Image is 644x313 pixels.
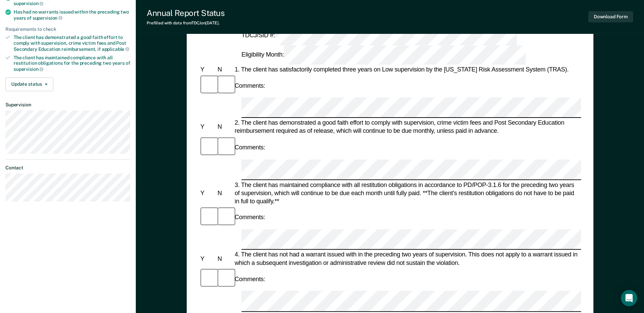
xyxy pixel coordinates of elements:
dt: Supervision [5,102,130,108]
div: Requirements to check [5,26,130,32]
div: Comments: [233,82,266,90]
div: Y [199,123,216,131]
div: N [216,65,233,74]
div: Open Intercom Messenger [621,290,637,306]
div: Y [199,189,216,197]
span: supervision [33,15,62,21]
div: 3. The client has maintained compliance with all restitution obligations in accordance to PD/POP-... [233,181,581,205]
span: supervision [14,1,43,6]
div: Y [199,255,216,263]
div: Comments: [233,143,266,151]
div: Y [199,65,216,74]
div: Has had no warrants issued within the preceding two years of [14,9,130,21]
button: Update status [5,78,53,91]
div: N [216,123,233,131]
div: The client has demonstrated a good faith effort to comply with supervision, crime victim fees and... [14,35,130,52]
div: 4. The client has not had a warrant issued with in the preceding two years of supervision. This d... [233,251,581,267]
div: Comments: [233,275,266,283]
span: applicable [102,46,129,52]
button: Download Form [588,11,633,22]
div: Comments: [233,213,266,221]
div: N [216,189,233,197]
div: TDCJ/SID #: [240,26,518,45]
div: The client has maintained compliance with all restitution obligations for the preceding two years of [14,55,130,72]
div: 2. The client has demonstrated a good faith effort to comply with supervision, crime victim fees ... [233,119,581,135]
div: Eligibility Month: [240,45,527,65]
div: Prefilled with data from TDCJ on [DATE] . [147,21,224,25]
dt: Contact [5,165,130,171]
div: N [216,255,233,263]
div: Annual Report Status [147,8,224,18]
div: 1. The client has satisfactorily completed three years on Low supervision by the [US_STATE] Risk ... [233,65,581,74]
span: supervision [14,66,43,72]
